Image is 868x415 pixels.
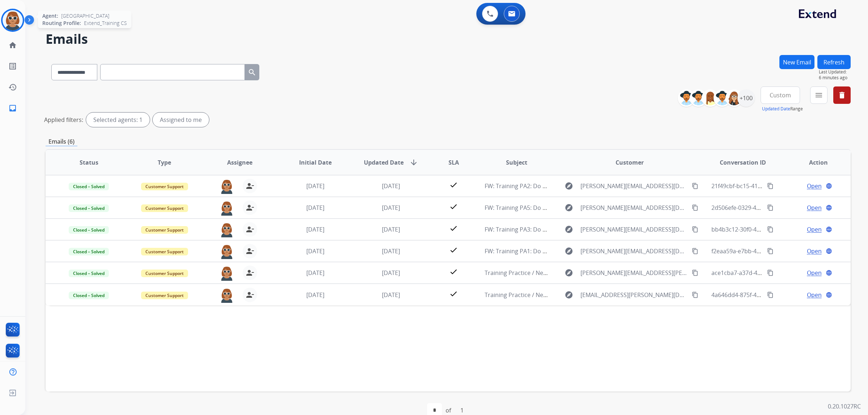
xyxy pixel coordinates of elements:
span: [EMAIL_ADDRESS][PERSON_NAME][DOMAIN_NAME] [580,291,688,299]
mat-icon: explore [565,203,573,212]
span: [DATE] [306,225,324,233]
span: [DATE] [306,291,324,299]
span: Training Practice / New Email [485,269,564,277]
button: New Email [779,55,814,69]
span: [PERSON_NAME][EMAIL_ADDRESS][DOMAIN_NAME] [580,225,688,234]
span: Customer Support [141,292,188,299]
span: [DATE] [306,182,324,190]
span: 6 minutes ago [819,75,851,81]
span: FW: Training PA3: Do Not Assign ([PERSON_NAME]) [485,225,622,233]
span: Closed – Solved [69,183,109,190]
mat-icon: explore [565,247,573,255]
span: Open [807,291,822,299]
mat-icon: person_remove [246,182,254,190]
mat-icon: content_copy [692,270,698,276]
p: Applied filters: [44,115,83,124]
img: agent-avatar [220,244,234,259]
span: Custom [770,94,791,97]
span: [PERSON_NAME][EMAIL_ADDRESS][DOMAIN_NAME] [580,247,688,255]
mat-icon: content_copy [767,204,774,211]
span: [DATE] [382,182,400,190]
span: Customer [616,158,644,167]
span: 4a646dd4-875f-4456-8684-014b22223aeb [711,291,823,299]
th: Action [775,150,851,175]
mat-icon: content_copy [692,204,698,211]
span: Agent: [42,12,58,20]
span: [DATE] [382,204,400,212]
span: Customer Support [141,270,188,277]
span: [DATE] [382,269,400,277]
span: Conversation ID [720,158,766,167]
mat-icon: check [449,202,458,211]
mat-icon: menu [814,91,823,99]
span: Closed – Solved [69,292,109,299]
mat-icon: language [826,270,832,276]
mat-icon: explore [565,182,573,190]
div: Assigned to me [153,113,209,127]
span: [PERSON_NAME][EMAIL_ADDRESS][DOMAIN_NAME] [580,203,688,212]
span: Closed – Solved [69,270,109,277]
span: Training Practice / New Email [485,291,564,299]
span: [DATE] [382,247,400,255]
span: 21f49cbf-bc15-4156-a104-d402c2dd5a8e [711,182,821,190]
span: Open [807,247,822,255]
img: avatar [3,10,23,30]
mat-icon: language [826,226,832,233]
span: Subject [506,158,527,167]
button: Refresh [817,55,851,69]
span: Last Updated: [819,69,851,75]
mat-icon: delete [838,91,846,99]
mat-icon: language [826,248,832,254]
mat-icon: content_copy [692,292,698,298]
mat-icon: language [826,204,832,211]
span: Customer Support [141,226,188,234]
p: 0.20.1027RC [828,402,861,411]
mat-icon: home [8,41,17,50]
mat-icon: content_copy [692,226,698,233]
button: Updated Date [762,106,790,112]
mat-icon: language [826,183,832,189]
span: Initial Date [299,158,332,167]
span: [GEOGRAPHIC_DATA] [61,12,109,20]
mat-icon: explore [565,268,573,277]
mat-icon: arrow_downward [409,158,418,167]
div: of [446,406,451,415]
div: Selected agents: 1 [86,113,150,127]
span: 2d506efe-0329-497c-85a5-299c6088f564 [711,204,820,212]
mat-icon: check [449,246,458,254]
mat-icon: explore [565,291,573,299]
mat-icon: content_copy [692,248,698,254]
img: agent-avatar [220,200,234,216]
span: FW: Training PA5: Do Not Assign ([PERSON_NAME]) [485,204,622,212]
span: Routing Profile: [42,20,81,27]
img: agent-avatar [220,222,234,237]
mat-icon: person_remove [246,225,254,234]
mat-icon: content_copy [767,183,774,189]
mat-icon: person_remove [246,268,254,277]
mat-icon: person_remove [246,203,254,212]
button: Custom [761,86,800,104]
span: Customer Support [141,248,188,255]
span: Open [807,203,822,212]
span: Closed – Solved [69,248,109,255]
mat-icon: search [248,68,256,77]
span: f2eaa59a-e7bb-4bfb-be64-ef468171fdab [711,247,820,255]
mat-icon: check [449,267,458,276]
span: Updated Date [364,158,404,167]
span: SLA [448,158,459,167]
span: [DATE] [306,204,324,212]
span: bb4b3c12-30f0-45dc-a50a-401da218ea8c [711,225,822,233]
mat-icon: content_copy [767,226,774,233]
mat-icon: person_remove [246,247,254,255]
mat-icon: history [8,83,17,92]
span: Extend_Training CS [84,20,127,27]
span: Closed – Solved [69,204,109,212]
span: Customer Support [141,204,188,212]
span: Open [807,268,822,277]
span: [DATE] [306,247,324,255]
mat-icon: person_remove [246,291,254,299]
span: Type [158,158,171,167]
span: FW: Training PA2: Do Not Assign ([PERSON_NAME]) [485,182,622,190]
span: ace1cba7-a37d-47a4-acf0-b5a247b44cd9 [711,269,822,277]
span: Status [80,158,98,167]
